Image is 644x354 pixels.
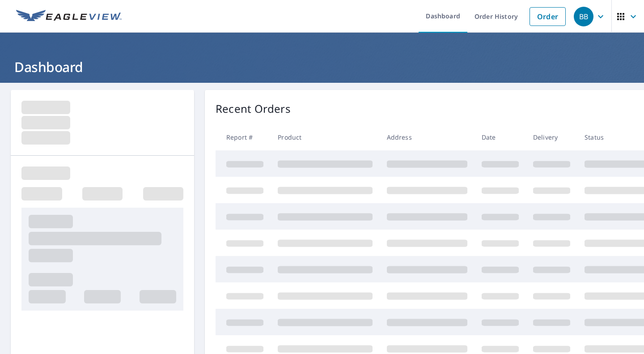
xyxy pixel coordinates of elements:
th: Date [475,124,526,150]
th: Address [380,124,475,150]
h1: Dashboard [11,58,633,76]
div: BB [574,7,593,26]
th: Report # [216,124,271,150]
a: Order [530,7,566,26]
th: Delivery [526,124,577,150]
p: Recent Orders [216,101,291,117]
th: Product [271,124,380,150]
img: EV Logo [16,10,122,23]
